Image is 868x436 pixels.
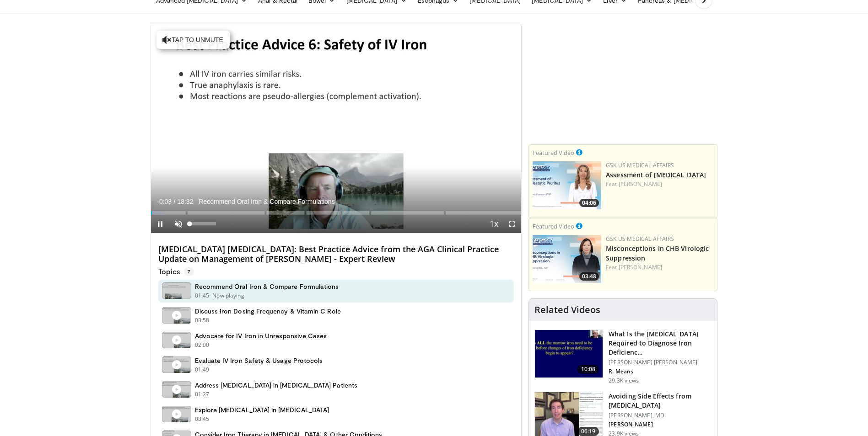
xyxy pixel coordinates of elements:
span: 04:06 [579,199,599,207]
p: 01:49 [195,366,210,374]
h4: Related Videos [534,304,600,315]
small: Featured Video [533,222,574,230]
a: GSK US Medical Affairs [606,235,674,243]
span: / [174,198,176,205]
h4: Evaluate IV Iron Safety & Usage Protocols [195,356,323,365]
p: R. Means [609,368,712,375]
span: 06:19 [577,427,599,436]
h3: What Is the [MEDICAL_DATA] Required to Diagnose Iron Deficienc… [609,330,712,357]
p: 01:45 [195,292,210,300]
p: 29.3K views [609,377,639,384]
h4: Recommend Oral Iron & Compare Formulations [195,282,339,291]
p: 02:00 [195,341,210,349]
iframe: Advertisement [555,25,692,139]
h3: Avoiding Side Effects from [MEDICAL_DATA] [609,392,712,410]
h4: Advocate for IV Iron in Unresponsive Cases [195,332,327,340]
video-js: Video Player [151,25,522,234]
button: Tap to unmute [156,31,230,49]
span: 18:32 [177,198,193,205]
a: GSK US Medical Affairs [606,161,674,169]
span: 10:08 [577,365,599,374]
a: Assessment of [MEDICAL_DATA] [606,170,706,179]
h4: Address [MEDICAL_DATA] in [MEDICAL_DATA] Patients [195,381,357,389]
button: Fullscreen [503,215,521,233]
p: 03:45 [195,415,210,423]
p: Topics [158,267,194,276]
a: 04:06 [533,161,601,209]
div: Feat. [606,263,713,271]
div: Progress Bar [151,211,522,215]
p: [PERSON_NAME] [609,421,712,428]
p: - Now playing [209,292,244,300]
a: [PERSON_NAME] [619,263,662,271]
button: Pause [151,215,169,233]
img: 31b7e813-d228-42d3-be62-e44350ef88b5.jpg.150x105_q85_crop-smart_upscale.jpg [533,161,601,209]
img: 15adaf35-b496-4260-9f93-ea8e29d3ece7.150x105_q85_crop-smart_upscale.jpg [535,330,603,378]
span: Recommend Oral Iron & Compare Formulations [199,197,334,206]
p: [PERSON_NAME] [PERSON_NAME] [609,359,712,366]
button: Playback Rate [485,215,503,233]
div: Volume Level [190,222,216,225]
p: 03:58 [195,316,210,324]
small: Featured Video [533,149,574,157]
span: 0:03 [159,198,172,205]
a: 03:48 [533,235,601,283]
span: 03:48 [579,272,599,281]
a: 10:08 What Is the [MEDICAL_DATA] Required to Diagnose Iron Deficienc… [PERSON_NAME] [PERSON_NAME]... [534,330,712,384]
p: [PERSON_NAME], MD [609,412,712,419]
a: Misconceptions in CHB Virologic Suppression [606,244,709,262]
a: [PERSON_NAME] [619,180,662,188]
span: 7 [184,267,194,276]
div: Feat. [606,180,713,188]
button: Unmute [169,215,188,233]
p: 01:27 [195,390,210,399]
h4: Explore [MEDICAL_DATA] in [MEDICAL_DATA] [195,406,329,414]
h4: [MEDICAL_DATA] [MEDICAL_DATA]: Best Practice Advice from the AGA Clinical Practice Update on Mana... [158,245,514,264]
h4: Discuss Iron Dosing Frequency & Vitamin C Role [195,307,341,315]
img: 59d1e413-5879-4b2e-8b0a-b35c7ac1ec20.jpg.150x105_q85_crop-smart_upscale.jpg [533,235,601,283]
